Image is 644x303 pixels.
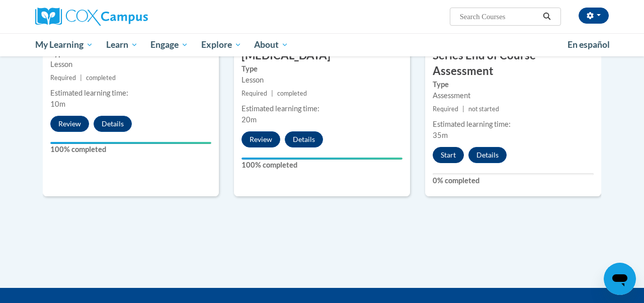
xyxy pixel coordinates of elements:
span: Explore [201,39,242,51]
button: Details [468,147,507,163]
span: Required [433,105,458,113]
img: Cox Campus [35,8,148,26]
button: Search [539,11,554,23]
a: Engage [144,33,195,56]
span: 20m [242,115,257,124]
div: Lesson [50,59,211,70]
a: Learn [100,33,144,56]
span: not started [468,105,499,113]
span: Required [242,90,267,97]
span: Required [50,74,76,82]
div: Estimated learning time: [433,119,594,130]
div: Your progress [50,142,211,144]
label: Type [433,79,594,90]
a: Explore [195,33,248,56]
label: 100% completed [242,160,403,171]
button: Start [433,147,464,163]
input: Search Courses [459,11,539,23]
div: Your progress [242,158,403,160]
div: Estimated learning time: [50,88,211,99]
div: Lesson [242,74,403,86]
label: Type [242,63,403,74]
button: Review [242,131,280,147]
span: 10m [50,100,65,108]
span: Learn [106,39,138,51]
label: 0% completed [433,175,594,186]
button: Details [285,131,323,147]
button: Details [94,116,132,132]
span: En español [568,39,610,50]
iframe: Button to launch messaging window [604,263,636,295]
span: About [254,39,288,51]
span: | [80,74,82,82]
div: Main menu [28,33,616,56]
div: Estimated learning time: [242,103,403,114]
a: Cox Campus [35,8,216,26]
span: | [462,105,464,113]
button: Review [50,116,89,132]
span: completed [277,90,307,97]
a: En español [561,34,616,55]
a: About [248,33,295,56]
span: completed [86,74,116,82]
span: 35m [433,131,448,139]
span: | [271,90,273,97]
button: Account Settings [579,8,609,24]
a: My Learning [29,33,100,56]
label: 100% completed [50,144,211,155]
span: My Learning [35,39,93,51]
div: Assessment [433,90,594,101]
span: Engage [150,39,188,51]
